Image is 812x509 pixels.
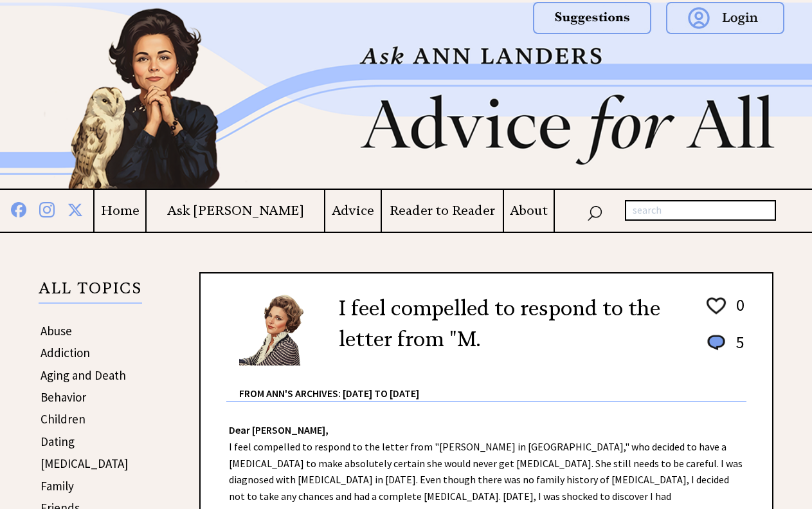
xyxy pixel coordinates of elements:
[39,199,55,217] img: instagram%20blue.png
[382,203,502,219] a: Reader to Reader
[41,323,72,338] a: Abuse
[229,423,329,436] strong: Dear [PERSON_NAME],
[705,295,728,317] img: heart_outline%201.png
[11,199,26,217] img: facebook%20blue.png
[339,293,685,355] h2: I feel compelled to respond to the letter from "M.
[68,200,83,217] img: x%20blue.png
[239,293,320,366] img: Ann6%20v2%20small.png
[504,203,554,219] a: About
[147,203,324,219] a: Ask [PERSON_NAME]
[41,456,128,471] a: [MEDICAL_DATA]
[41,345,90,360] a: Addiction
[41,411,86,427] a: Children
[41,367,126,383] a: Aging and Death
[705,333,728,353] img: message_round%201.png
[325,203,381,219] a: Advice
[625,200,776,221] input: search
[730,331,745,366] td: 5
[95,203,145,219] a: Home
[730,294,745,330] td: 0
[533,2,651,34] img: suggestions.png
[587,203,602,221] img: search_nav.png
[666,2,784,34] img: login.png
[239,367,746,401] div: From Ann's Archives: [DATE] to [DATE]
[41,434,75,449] a: Dating
[41,389,86,405] a: Behavior
[41,478,74,494] a: Family
[39,281,142,303] p: ALL TOPICS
